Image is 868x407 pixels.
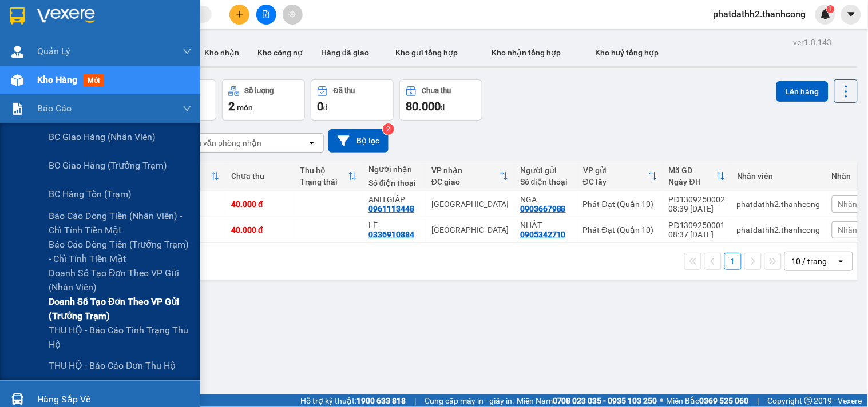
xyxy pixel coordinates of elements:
[283,5,303,25] button: aim
[288,10,296,18] span: aim
[228,99,235,113] span: 2
[37,74,77,85] span: Kho hàng
[368,204,414,213] div: 0961113448
[431,166,500,175] div: VP nhận
[195,39,248,66] button: Kho nhận
[837,257,846,266] svg: open
[37,44,70,58] span: Quản Lý
[300,166,348,175] div: Thu hộ
[520,195,572,204] div: NGA
[229,5,249,25] button: plus
[231,199,288,209] div: 40.000 đ
[323,103,328,112] span: đ
[248,39,312,66] button: Kho công nợ
[406,99,441,113] span: 80.000
[368,165,420,174] div: Người nhận
[37,101,72,115] span: Báo cáo
[395,48,458,57] span: Kho gửi tổng hợp
[183,47,192,56] span: down
[431,177,500,186] div: ĐC giao
[368,230,414,239] div: 0336910884
[663,161,731,191] th: Toggle SortBy
[49,294,192,323] span: Doanh số tạo đơn theo VP gửi (trưởng trạm)
[517,394,657,407] span: Miền Nam
[804,397,812,405] span: copyright
[183,104,192,113] span: down
[49,358,176,373] span: THU HỘ - Báo cáo đơn thu hộ
[431,199,509,209] div: [GEOGRAPHIC_DATA]
[704,7,815,21] span: phatdathh2.thanhcong
[829,5,833,13] span: 1
[821,9,831,19] img: icon-new-feature
[368,221,420,230] div: LÊ
[237,103,253,112] span: món
[422,87,451,95] div: Chưa thu
[492,48,561,57] span: Kho nhận tổng hợp
[827,5,835,13] sup: 1
[300,177,348,186] div: Trạng thái
[231,225,288,234] div: 40.000 đ
[520,204,566,213] div: 0903667988
[792,256,827,267] div: 10 / trang
[245,87,274,95] div: Số lượng
[660,398,664,403] span: ⚪️
[583,166,648,175] div: VP gửi
[669,195,726,204] div: PĐ1309250002
[11,74,23,86] img: warehouse-icon
[431,225,509,234] div: [GEOGRAPHIC_DATA]
[383,123,394,135] sup: 2
[49,237,192,266] span: Báo cáo dòng tiền (trưởng trạm) - chỉ tính tiền mặt
[737,171,821,181] div: Nhân viên
[10,7,25,25] img: logo-vxr
[838,199,858,209] span: Nhãn
[669,221,726,230] div: PĐ1309250001
[256,5,276,25] button: file-add
[183,137,261,149] div: Chọn văn phòng nhận
[553,396,657,405] strong: 0708 023 035 - 0935 103 250
[758,394,759,407] span: |
[520,177,572,186] div: Số điện thoại
[838,225,858,234] span: Nhãn
[368,195,420,204] div: ANH GIÁP
[300,394,406,407] span: Hỗ trợ kỹ thuật:
[222,79,305,121] button: Số lượng2món
[794,36,832,49] div: ver 1.8.143
[49,209,192,237] span: Báo cáo dòng tiền (nhân viên) - chỉ tính tiền mặt
[317,99,323,113] span: 0
[334,87,355,95] div: Đã thu
[236,10,244,18] span: plus
[520,221,572,230] div: NHẬT
[49,130,156,144] span: BC giao hàng (nhân viên)
[11,103,23,115] img: solution-icon
[737,225,821,234] div: phatdathh2.thanhcong
[724,253,742,270] button: 1
[577,161,663,191] th: Toggle SortBy
[846,9,857,19] span: caret-down
[520,166,572,175] div: Người gửi
[669,177,716,186] div: Ngày ĐH
[49,266,192,294] span: Doanh số tạo đơn theo VP gửi (nhân viên)
[583,199,657,209] div: Phát Đạt (Quận 10)
[49,187,132,201] span: BC hàng tồn (trạm)
[669,204,726,213] div: 08:39 [DATE]
[368,178,420,187] div: Số điện thoại
[83,74,104,87] span: mới
[737,199,821,209] div: phatdathh2.thanhcong
[583,225,657,234] div: Phát Đạt (Quận 10)
[700,396,749,405] strong: 0369 525 060
[426,161,514,191] th: Toggle SortBy
[596,48,659,57] span: Kho huỷ tổng hợp
[312,39,378,66] button: Hàng đã giao
[49,323,192,352] span: THU HỘ - Báo cáo tình trạng thu hộ
[311,79,394,121] button: Đã thu0đ
[49,158,167,173] span: BC giao hàng (trưởng trạm)
[11,393,23,405] img: warehouse-icon
[356,396,406,405] strong: 1900 633 818
[667,394,749,407] span: Miền Bắc
[11,46,23,58] img: warehouse-icon
[520,230,566,239] div: 0905342710
[307,138,316,147] svg: open
[776,81,829,102] button: Lên hàng
[669,230,726,239] div: 08:37 [DATE]
[414,394,416,407] span: |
